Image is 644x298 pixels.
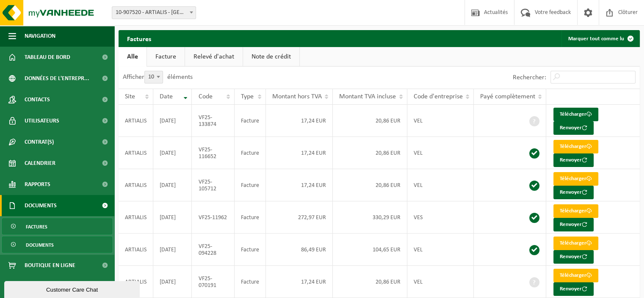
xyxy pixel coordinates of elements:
span: 10 [145,71,163,83]
td: 20,86 EUR [333,105,407,137]
span: Utilisateurs [25,110,59,131]
a: Documents [2,237,112,253]
td: 17,24 EUR [266,266,333,298]
a: Télécharger [553,108,598,121]
label: Rechercher: [513,74,546,81]
td: 104,65 EUR [333,234,407,266]
button: Renvoyer [553,282,594,296]
td: VEL [407,137,474,169]
span: Factures [26,219,47,235]
h2: Factures [119,30,160,47]
td: [DATE] [153,201,192,234]
span: Code d'entreprise [414,93,463,100]
iframe: chat widget [4,279,141,298]
td: 17,24 EUR [266,105,333,137]
a: Factures [2,218,112,234]
span: Date [160,93,173,100]
td: Facture [235,234,266,266]
span: Payé complètement [480,93,535,100]
a: Alle [119,47,146,67]
a: Télécharger [553,269,598,282]
span: Montant TVA incluse [339,93,396,100]
span: Tableau de bord [25,47,70,68]
span: Navigation [25,25,55,47]
td: Facture [235,105,266,137]
span: Contrat(s) [25,131,54,153]
button: Renvoyer [553,186,594,199]
button: Marquer tout comme lu [561,30,639,47]
a: Télécharger [553,172,598,186]
span: Calendrier [25,153,55,174]
td: VF25-105712 [192,169,234,201]
td: VF25-116652 [192,137,234,169]
label: Afficher éléments [123,74,193,81]
td: ARTIALIS [119,169,153,201]
td: ARTIALIS [119,234,153,266]
td: VEL [407,234,474,266]
td: 330,29 EUR [333,201,407,234]
td: 86,49 EUR [266,234,333,266]
td: ARTIALIS [119,266,153,298]
span: 10-907520 - ARTIALIS - LIÈGE [112,7,196,19]
td: VEL [407,105,474,137]
td: ARTIALIS [119,105,153,137]
td: ARTIALIS [119,137,153,169]
td: ARTIALIS [119,201,153,234]
td: 20,86 EUR [333,137,407,169]
span: Site [125,93,135,100]
a: Relevé d'achat [185,47,243,67]
button: Renvoyer [553,153,594,167]
td: 17,24 EUR [266,137,333,169]
td: 20,86 EUR [333,169,407,201]
span: Documents [26,237,54,253]
td: VF25-133874 [192,105,234,137]
button: Renvoyer [553,250,594,264]
td: Facture [235,266,266,298]
td: VF25-070191 [192,266,234,298]
span: Type [241,93,254,100]
td: [DATE] [153,169,192,201]
button: Renvoyer [553,121,594,135]
span: Contacts [25,89,50,110]
span: Code [198,93,212,100]
td: [DATE] [153,137,192,169]
td: 17,24 EUR [266,169,333,201]
td: [DATE] [153,234,192,266]
td: VES [407,201,474,234]
a: Facture [147,47,185,67]
td: 272,97 EUR [266,201,333,234]
span: Conditions d'accepta... [25,276,88,297]
span: Boutique en ligne [25,255,75,276]
td: Facture [235,169,266,201]
td: [DATE] [153,266,192,298]
td: Facture [235,137,266,169]
span: 10-907520 - ARTIALIS - LIÈGE [112,6,196,19]
td: VEL [407,169,474,201]
span: Rapports [25,174,50,195]
span: Documents [25,195,57,216]
span: 10 [144,71,163,84]
a: Télécharger [553,237,598,250]
a: Télécharger [553,204,598,218]
td: VF25-11962 [192,201,234,234]
button: Renvoyer [553,218,594,231]
span: Données de l'entrepr... [25,68,89,89]
td: VF25-094228 [192,234,234,266]
td: VEL [407,266,474,298]
a: Note de crédit [243,47,299,67]
td: 20,86 EUR [333,266,407,298]
span: Montant hors TVA [272,93,322,100]
td: [DATE] [153,105,192,137]
td: Facture [235,201,266,234]
a: Télécharger [553,140,598,153]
